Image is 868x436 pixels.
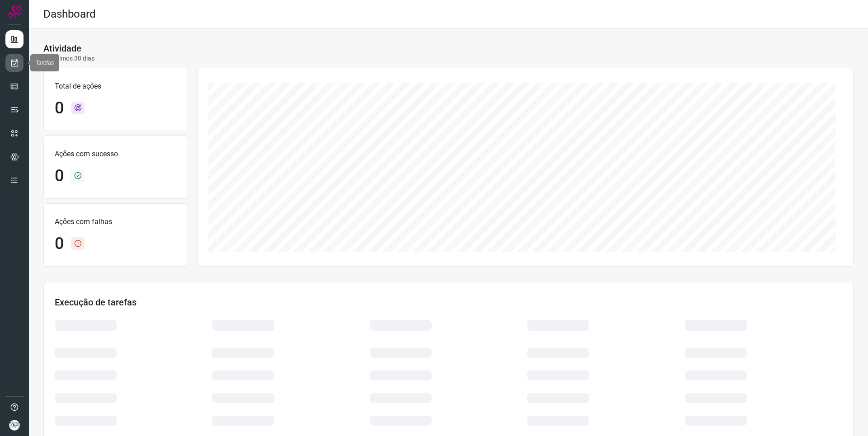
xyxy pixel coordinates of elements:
h1: 0 [55,98,64,118]
h2: Dashboard [43,8,96,21]
span: Tarefas [36,60,54,66]
p: Total de ações [55,81,177,92]
img: Logo [8,5,21,19]
p: Ações com falhas [55,216,177,227]
h1: 0 [55,234,64,253]
h1: 0 [55,166,64,186]
h3: Atividade [43,43,81,54]
p: Últimos 30 dias [43,54,94,63]
h3: Execução de tarefas [55,297,842,308]
p: Ações com sucesso [55,149,177,159]
img: 2df383a8bc393265737507963739eb71.PNG [9,420,20,431]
